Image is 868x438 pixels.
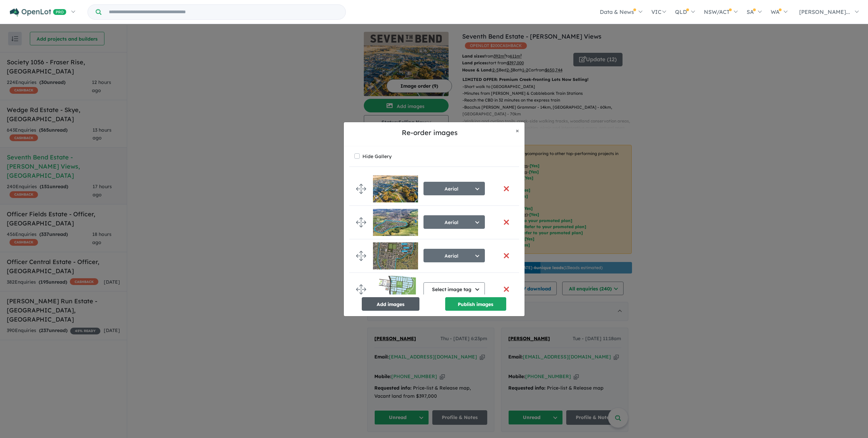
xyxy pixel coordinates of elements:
[423,215,485,229] button: Aerial
[10,8,66,17] img: Openlot PRO Logo White
[799,8,850,15] span: [PERSON_NAME]...
[356,251,366,261] img: drag.svg
[516,127,519,134] span: ×
[103,5,344,19] input: Try estate name, suburb, builder or developer
[373,175,418,202] img: Seventh%20Bend%20Estate%20-%20Weir%20Views___1732587226.jpg
[373,276,418,303] img: Seventh%20Bend%20Estate%20-%20Weir%20Views___1756259181.jpg
[356,217,366,227] img: drag.svg
[445,297,506,311] button: Publish images
[362,297,419,311] button: Add images
[373,242,418,269] img: Seventh%20Bend%20Estate%20-%20Weir%20Views___1719360677.jpg
[356,284,366,294] img: drag.svg
[362,152,392,161] label: Hide Gallery
[423,282,485,296] button: Select image tag
[423,249,485,262] button: Aerial
[356,184,366,194] img: drag.svg
[373,209,418,236] img: Seventh%20Bend%20Estate%20-%20Weir%20Views%20Aerial.jpeg
[423,182,485,195] button: Aerial
[349,128,510,138] h5: Re-order images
